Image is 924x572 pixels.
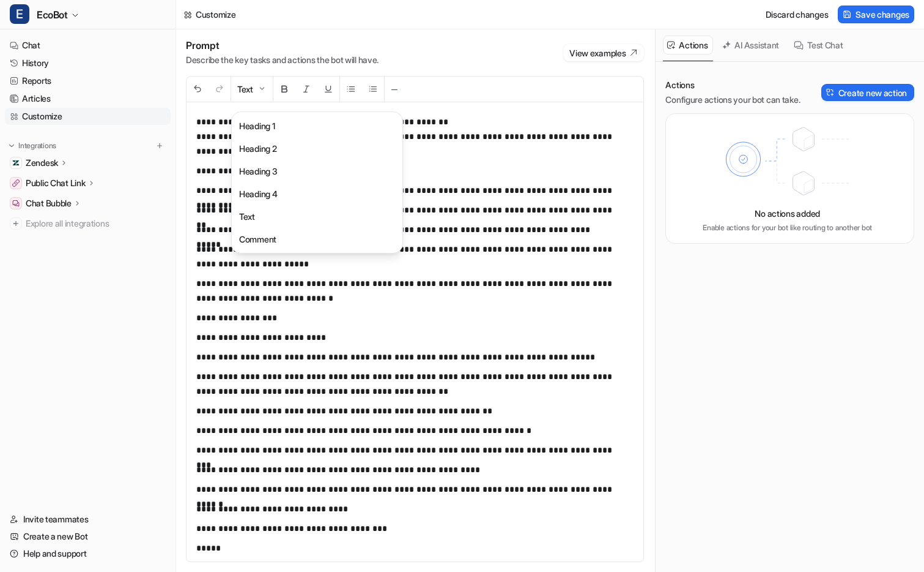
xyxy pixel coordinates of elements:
[234,115,400,137] button: Heading 1
[187,77,209,102] button: Undo
[26,177,86,189] p: Public Chat Link
[5,55,171,72] a: History
[234,137,400,160] button: Heading 2
[196,8,235,21] div: Customize
[761,6,833,23] button: Discard changes
[703,222,872,233] p: Enable actions for your bot like routing to another bot
[5,528,171,545] a: Create a new Bot
[12,159,20,167] img: Zendesk
[838,6,914,23] button: Save changes
[663,36,713,55] button: Actions
[186,39,379,51] h1: Prompt
[5,90,171,107] a: Articles
[563,44,644,61] button: View examples
[193,84,202,94] img: Undo
[7,141,16,150] img: expand menu
[186,54,379,66] p: Describe the key tasks and actions the bot will have.
[385,77,404,102] button: ─
[5,215,171,232] a: Explore all integrations
[155,141,164,150] img: menu_add.svg
[215,84,224,94] img: Redo
[826,88,835,97] img: Create action
[12,200,20,207] img: Chat Bubble
[234,160,400,183] button: Heading 3
[5,108,171,125] a: Customize
[755,207,820,220] p: No actions added
[26,197,72,209] p: Chat Bubble
[26,157,58,169] p: Zendesk
[10,217,22,230] img: explore all integrations
[323,84,333,94] img: Underline
[718,36,785,55] button: AI Assistant
[346,84,356,94] img: Unordered List
[5,511,171,528] a: Invite teammates
[279,84,289,94] img: Bold
[234,183,400,205] button: Heading 4
[257,84,267,94] img: Dropdown Down Arrow
[5,140,60,152] button: Integrations
[234,228,400,250] button: Comment
[295,77,317,102] button: Italic
[665,94,800,106] p: Configure actions your bot can take.
[362,77,384,102] button: Ordered List
[340,77,362,102] button: Unordered List
[5,37,171,54] a: Chat
[789,36,848,55] button: Test Chat
[12,179,20,187] img: Public Chat Link
[856,8,909,21] span: Save changes
[5,72,171,89] a: Reports
[10,4,29,24] span: E
[665,79,800,91] p: Actions
[821,84,914,101] button: Create new action
[37,6,68,23] span: EcoBot
[231,77,273,102] button: Text
[5,545,171,562] a: Help and support
[18,141,56,151] p: Integrations
[209,77,231,102] button: Redo
[301,84,311,94] img: Italic
[317,77,339,102] button: Underline
[234,205,400,228] button: Text
[368,84,378,94] img: Ordered List
[273,77,295,102] button: Bold
[26,214,166,233] span: Explore all integrations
